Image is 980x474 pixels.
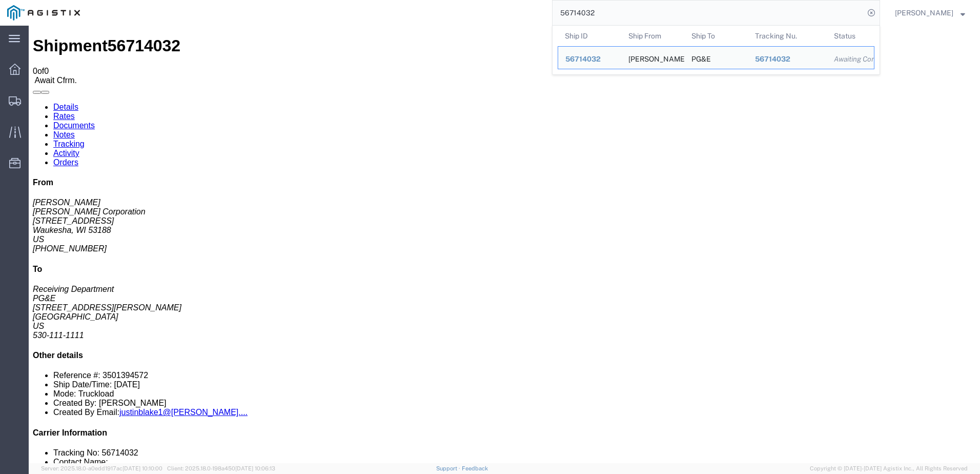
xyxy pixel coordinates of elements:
img: logo [7,5,80,21]
div: Awaiting Confirmation [834,54,867,65]
table: Search Results [558,26,880,74]
span: Client: 2025.18.0-198a450 [167,465,275,471]
a: Support [436,465,462,471]
div: PG&E [691,47,711,69]
th: Ship ID [558,26,621,46]
button: [PERSON_NAME] [894,7,966,19]
span: [DATE] 10:10:00 [122,465,162,471]
span: 56714032 [565,55,601,63]
span: [DATE] 10:06:13 [235,465,275,471]
a: Feedback [462,465,488,471]
th: Ship From [621,26,685,46]
div: Eaton Corporation [628,47,678,69]
iframe: FS Legacy Container [29,26,980,463]
div: 56714032 [755,54,820,65]
span: Server: 2025.18.0-a0edd1917ac [41,465,162,471]
th: Ship To [684,26,748,46]
span: Copyright © [DATE]-[DATE] Agistix Inc., All Rights Reserved [810,464,968,473]
span: 56714032 [755,55,790,63]
div: 56714032 [565,54,614,65]
input: Search for shipment number, reference number [553,1,864,25]
th: Tracking Nu. [748,26,827,46]
span: Justin Chao [895,7,953,18]
th: Status [827,26,874,46]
